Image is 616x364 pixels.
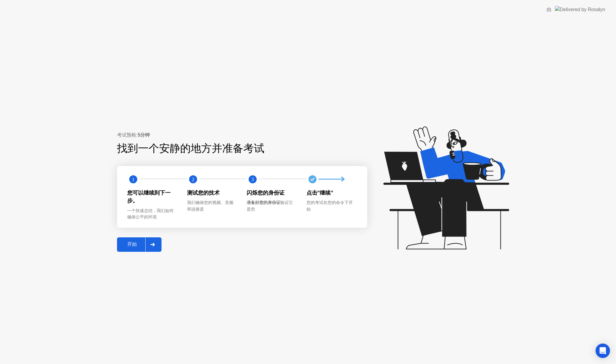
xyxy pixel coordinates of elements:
[132,177,134,182] text: 1
[117,237,162,252] button: 开始
[117,131,367,139] div: 考试预检:
[119,241,145,248] div: 开始
[127,208,177,221] div: 一个快速总结，我们如何确保公平的环境
[117,140,329,156] div: 找到一个安静的地方并准备考试
[127,189,177,205] div: 您可以继续到下一步。
[247,200,280,205] b: 准备好您的身份证
[187,199,237,212] div: 我们确保您的视频、音频和连接是
[306,189,357,197] div: 点击”继续”
[547,6,551,13] div: 由
[306,199,357,212] div: 您的考试在您的命令下开始
[251,177,254,182] text: 3
[187,189,237,197] div: 测试您的技术
[247,189,297,197] div: 闪烁您的身份证
[247,199,297,212] div: 验证它是您
[596,344,610,358] div: Open Intercom Messenger
[555,6,605,13] img: Delivered by Rosalyn
[137,132,150,137] b: 5分钟
[192,177,194,182] text: 2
